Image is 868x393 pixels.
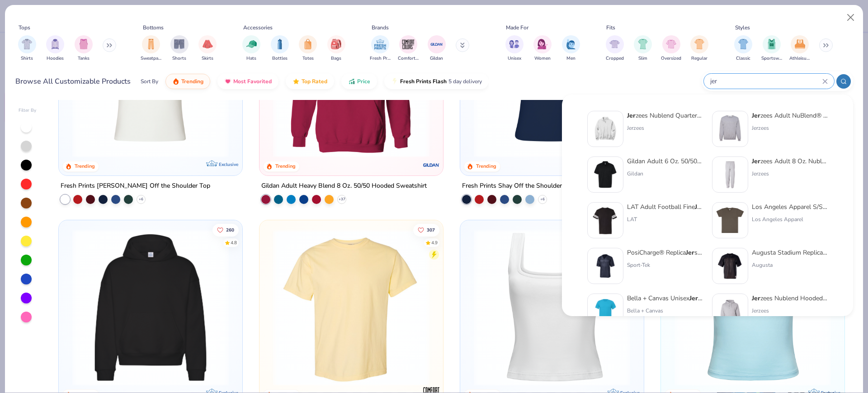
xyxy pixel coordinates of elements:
[198,35,217,62] div: filter for Skirts
[68,1,233,157] img: a1c94bf0-cbc2-4c5c-96ec-cab3b8502a7f
[271,35,289,62] button: filter button
[269,229,434,386] img: 029b8af0-80e6-406f-9fdc-fdf898547912
[767,39,777,49] img: Sportswear Image
[752,307,828,315] div: Jerzees
[401,38,415,51] img: Comfort Colors Image
[275,39,285,49] img: Bottles Image
[591,161,619,189] img: 58f3562e-1865-49f9-a059-47c567f7ec2e
[146,39,156,49] img: Sweatpants Image
[172,78,179,85] img: trending.gif
[634,35,652,62] button: filter button
[299,35,317,62] button: filter button
[638,55,647,62] span: Slim
[46,35,64,62] div: filter for Hoodies
[661,55,681,62] span: Oversized
[694,39,705,49] img: Regular Image
[761,35,782,62] div: filter for Sportswear
[271,35,289,62] div: filter for Bottles
[398,55,419,62] span: Comfort Colors
[606,24,615,32] div: Fits
[370,55,391,62] span: Fresh Prints
[331,55,341,62] span: Bags
[172,55,186,62] span: Shorts
[661,35,681,62] div: filter for Oversized
[627,202,703,212] div: LAT Adult Football Fine sey Tee
[752,261,828,269] div: Augusta
[428,35,446,62] button: filter button
[213,223,239,236] button: Like
[505,35,524,62] div: filter for Unisex
[75,35,93,62] button: filter button
[789,35,810,62] div: filter for Athleisure
[18,35,36,62] button: filter button
[627,248,703,257] div: PosiCharge® Replica sey
[141,35,161,62] button: filter button
[47,55,64,62] span: Hoodies
[61,180,210,192] div: Fresh Prints [PERSON_NAME] Off the Shoulder Top
[430,55,443,62] span: Gildan
[246,55,256,62] span: Hats
[627,294,703,303] div: Bella + Canvas Unisex sey Short-Sleeve T-Shirt
[591,206,619,234] img: 36605d58-7933-4b4e-8f38-18c2f663e39f
[736,55,750,62] span: Classic
[508,55,521,62] span: Unisex
[174,39,184,49] img: Shorts Image
[533,35,552,62] button: filter button
[752,156,828,166] div: zees Adult 8 Oz. Nublend Fleece Sweatpants
[246,39,257,49] img: Hats Image
[370,35,391,62] button: filter button
[302,55,314,62] span: Totes
[752,215,828,223] div: Los Angeles Apparel
[198,35,217,62] button: filter button
[752,202,828,212] div: Los Angeles Apparel S/S Fine sey Crew 4.3 Oz
[666,39,676,49] img: Oversized Image
[752,111,760,120] strong: Jer
[638,39,648,49] img: Slim Image
[752,124,828,132] div: Jerzees
[233,78,272,85] span: Most Favorited
[566,55,576,62] span: Men
[505,35,524,62] button: filter button
[690,35,708,62] button: filter button
[566,39,576,49] img: Men Image
[591,298,619,326] img: 10a0a8bf-8f21-4ecd-81c8-814f1e31d243
[79,39,89,49] img: Tanks Image
[413,223,439,236] button: Like
[292,78,300,85] img: TopRated.gif
[141,55,161,62] span: Sweatpants
[538,39,548,49] img: Women Image
[370,35,391,62] div: filter for Fresh Prints
[752,157,760,166] strong: Jer
[68,229,233,386] img: 91acfc32-fd48-4d6b-bdad-a4c1a30ac3fc
[752,248,828,257] div: Augusta Stadium Replica Football sey
[181,78,203,85] span: Trending
[606,55,624,62] span: Cropped
[716,161,744,189] img: 665f1cf0-24f0-4774-88c8-9b49303e6076
[789,35,810,62] button: filter button
[734,35,752,62] button: filter button
[509,39,519,49] img: Unisex Image
[372,24,389,32] div: Brands
[224,78,231,85] img: most_fav.gif
[752,294,760,303] strong: Jer
[695,203,703,211] strong: Jer
[448,76,482,87] span: 5 day delivery
[170,35,189,62] button: filter button
[272,55,288,62] span: Bottles
[634,35,652,62] div: filter for Slim
[562,35,580,62] div: filter for Men
[428,35,446,62] div: filter for Gildan
[606,35,624,62] div: filter for Cropped
[533,35,552,62] div: filter for Women
[78,55,90,62] span: Tanks
[269,1,434,157] img: 01756b78-01f6-4cc6-8d8a-3c30c1a0c8ac
[243,24,273,32] div: Accessories
[327,35,345,62] button: filter button
[716,115,744,143] img: 6cea5deb-12ff-40e0-afe1-d9c864774007
[462,180,577,192] div: Fresh Prints Shay Off the Shoulder Tank
[752,294,828,303] div: zees Nublend Hooded Sweatshirt
[427,227,435,232] span: 307
[540,197,545,202] span: + 6
[170,35,189,62] div: filter for Shorts
[327,35,345,62] div: filter for Bags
